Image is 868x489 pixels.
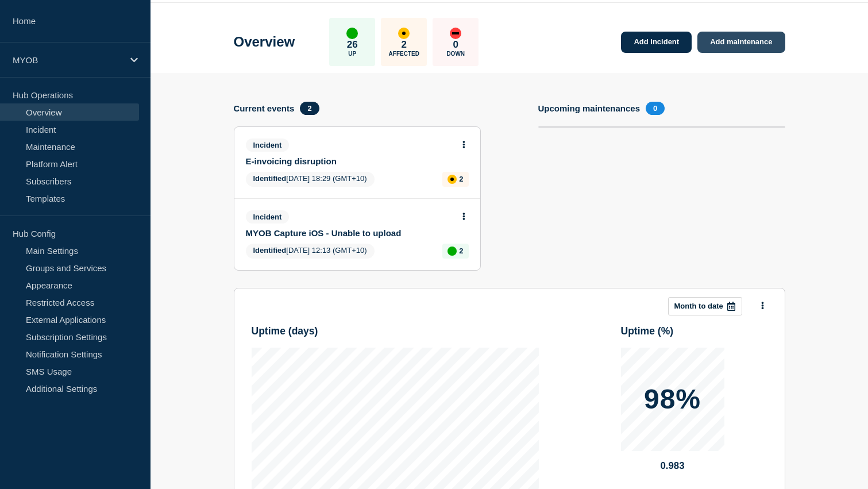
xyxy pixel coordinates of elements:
p: Affected [389,51,419,57]
a: Add maintenance [697,32,785,53]
p: 98% [644,386,701,413]
p: 0 [453,39,458,51]
p: 26 [347,39,358,51]
span: Incident [246,210,290,224]
a: E-invoicing disruption [246,156,453,166]
div: up [346,28,358,39]
h4: Current events [234,103,295,113]
span: 0 [646,102,665,115]
button: Month to date [668,297,742,315]
p: Up [348,51,356,57]
div: up [447,247,457,256]
p: MYOB [13,55,123,65]
div: down [450,28,461,39]
span: 2 [300,102,319,115]
span: Incident [246,138,290,152]
p: Month to date [674,302,723,310]
span: Identified [253,174,287,183]
p: 2 [459,175,463,183]
a: Add incident [621,32,692,53]
h3: Uptime ( days ) [252,325,539,337]
span: Identified [253,246,287,255]
p: 2 [402,39,407,51]
h3: Uptime ( % ) [621,325,767,337]
h1: Overview [234,34,295,50]
p: 2 [459,247,463,255]
p: 0.983 [621,460,724,472]
a: MYOB Capture iOS - Unable to upload [246,228,453,238]
p: Down [446,51,465,57]
span: [DATE] 18:29 (GMT+10) [246,172,375,187]
div: affected [398,28,410,39]
div: affected [447,175,457,184]
h4: Upcoming maintenances [538,103,641,113]
span: [DATE] 12:13 (GMT+10) [246,244,375,259]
